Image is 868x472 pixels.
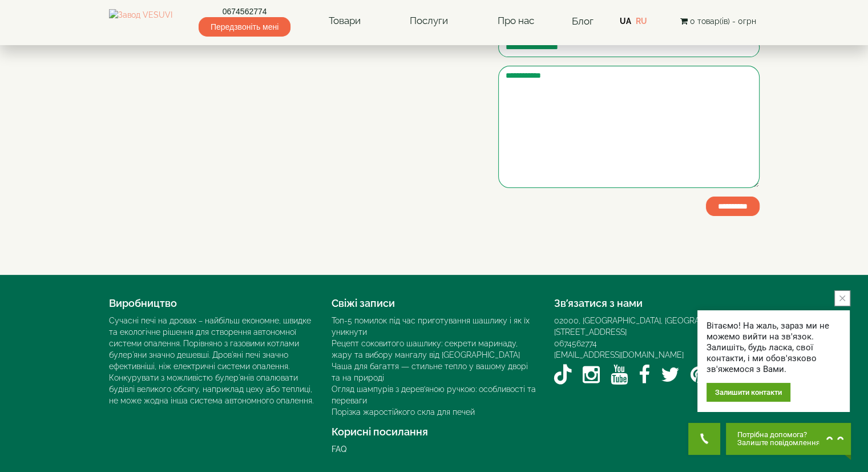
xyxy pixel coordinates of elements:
span: Потрібна допомога? [737,431,820,439]
a: Огляд шампурів з дерев’яною ручкою: особливості та переваги [332,385,536,405]
a: Instagram VESUVI [583,361,600,389]
a: UA [620,17,631,26]
a: Facebook VESUVI [639,361,650,389]
a: RU [636,17,647,26]
h4: Корисні посилання [332,426,537,438]
div: Залишити контакти [706,383,790,402]
div: Сучасні печі на дровах – найбільш економне, швидке та екологічне рішення для створення автономної... [109,315,314,406]
a: Чаша для багаття — стильне тепло у вашому дворі та на природі [332,362,528,382]
a: Про нас [486,8,545,34]
h4: Виробництво [109,298,314,309]
div: 02000, [GEOGRAPHIC_DATA], [GEOGRAPHIC_DATA]. [STREET_ADDRESS] [554,315,760,338]
button: close button [834,290,850,306]
span: Передзвоніть мені [199,17,290,37]
a: Топ-5 помилок під час приготування шашлику і як їх уникнути [332,316,530,337]
a: Блог [572,15,594,27]
a: TikTok VESUVI [554,361,572,389]
img: Завод VESUVI [109,9,172,33]
a: Twitter / X VESUVI [661,361,680,389]
a: Товари [317,8,372,34]
a: Послуги [398,8,459,34]
a: YouTube VESUVI [611,361,628,389]
div: Вітаємо! На жаль, зараз ми не можемо вийти на зв'язок. Залишіть, будь ласка, свої контакти, і ми ... [706,321,841,375]
a: [EMAIL_ADDRESS][DOMAIN_NAME] [554,350,684,359]
h4: Свіжі записи [332,298,537,309]
a: 0674562774 [199,6,290,17]
a: Рецепт соковитого шашлику: секрети маринаду, жару та вибору мангалу від [GEOGRAPHIC_DATA] [332,339,520,359]
button: Chat button [726,423,851,455]
button: 0 товар(ів) - 0грн [676,15,759,27]
button: Get Call button [688,423,720,455]
a: Pinterest VESUVI [691,361,708,389]
h4: Зв’язатися з нами [554,298,760,309]
a: 0674562774 [554,339,597,348]
a: Порізка жаростійкого скла для печей [332,407,475,417]
span: 0 товар(ів) - 0грн [689,17,756,26]
a: FAQ [332,445,346,454]
span: Залиште повідомлення [737,439,820,447]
